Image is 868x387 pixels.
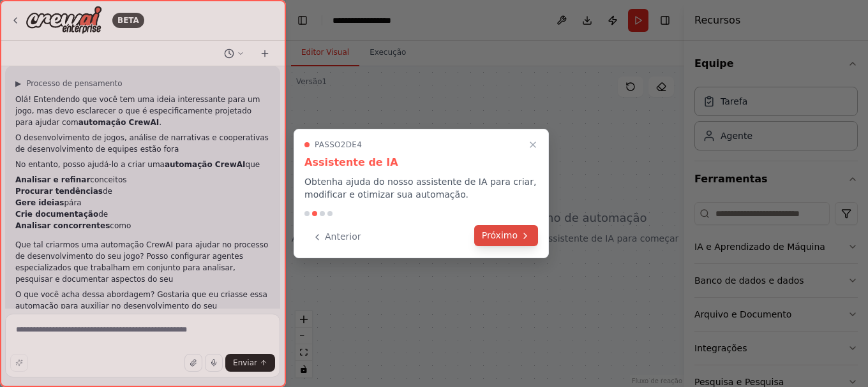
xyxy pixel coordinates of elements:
font: de [346,140,357,149]
font: Obtenha ajuda do nosso assistente de IA para criar, modificar e otimizar sua automação. [304,177,536,200]
font: 2 [341,140,346,149]
font: Assistente de IA [304,156,398,168]
font: Anterior [325,231,361,242]
button: Ocultar barra lateral esquerda [294,11,311,29]
button: Passo a passo completo [525,137,541,152]
button: Próximo [474,225,538,246]
font: 4 [357,140,362,149]
font: Passo [315,140,341,149]
button: Anterior [304,226,369,247]
font: Próximo [482,230,518,240]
